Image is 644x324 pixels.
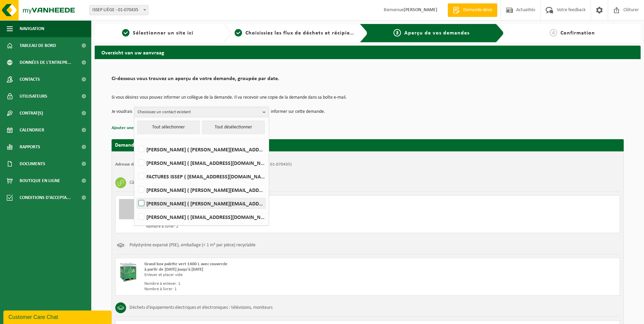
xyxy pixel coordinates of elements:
div: Nombre à livrer: 1 [144,286,393,292]
span: Choisissiez les flux de déchets et récipients [245,30,358,36]
span: 3 [393,29,401,36]
label: [PERSON_NAME] ( [EMAIL_ADDRESS][DOMAIN_NAME] ) [137,212,265,222]
span: Sélectionner un site ici [133,30,193,36]
button: Tout sélectionner [137,121,200,134]
span: Confirmation [560,30,595,36]
strong: Adresse de placement: [115,162,158,167]
label: [PERSON_NAME] ( [PERSON_NAME][EMAIL_ADDRESS][DOMAIN_NAME] ) [137,198,265,208]
span: Tableau de bord [20,37,56,54]
strong: Demande pour [DATE] [115,143,166,148]
button: Tout désélectionner [202,121,265,134]
h3: Câble électrique [129,177,160,188]
strong: à partir de [DATE] jusqu'à [DATE] [144,267,203,272]
span: Choisissez un contact existant [138,107,260,117]
label: FACTURES ISSEP ( [EMAIL_ADDRESS][DOMAIN_NAME] ) [137,171,265,181]
div: Enlever et placer vide [146,210,395,215]
h2: Ci-dessous vous trouvez un aperçu de votre demande, groupée par date. [112,76,624,85]
span: Rapports [20,139,40,155]
span: Boutique en ligne [20,172,60,189]
label: [PERSON_NAME] ( [EMAIL_ADDRESS][DOMAIN_NAME] ) [137,158,265,168]
a: Demande devis [448,3,497,17]
span: Calendrier [20,122,44,139]
span: Utilisateurs [20,88,47,105]
span: Grand box palette vert 1400 L avec couvercle [144,262,228,266]
span: Contacts [20,71,40,88]
label: [PERSON_NAME] ( [PERSON_NAME][EMAIL_ADDRESS][DOMAIN_NAME] ) [137,185,265,195]
a: 1Sélectionner un site ici [98,29,218,37]
div: Enlever et placer vide [144,272,393,278]
strong: [PERSON_NAME] [404,7,437,13]
label: [PERSON_NAME] ( [PERSON_NAME][EMAIL_ADDRESS][DOMAIN_NAME] ) [137,144,265,154]
span: ISSEP LIÈGE - 01-070435 [89,5,148,15]
p: informer sur cette demande. [271,107,325,117]
p: Si vous désirez vous pouvez informer un collègue de la demande. Il va recevoir une copie de la de... [112,95,624,100]
span: Aperçu de vos demandes [404,30,470,36]
span: Conditions d'accepta... [20,189,71,206]
button: Choisissez un contact existant [134,107,269,117]
span: Contrat(s) [20,105,43,122]
iframe: chat widget [3,309,113,324]
a: 2Choisissiez les flux de déchets et récipients [235,29,354,37]
span: 1 [122,29,129,36]
span: Données de l'entrepr... [20,54,71,71]
img: PB-HB-1400-HPE-GN-11.png [119,261,138,282]
span: Demande devis [461,7,494,14]
span: 4 [550,29,557,36]
div: Nombre à livrer: 2 [146,224,395,229]
span: Navigation [20,20,44,37]
span: 2 [235,29,242,36]
span: ISSEP LIÈGE - 01-070435 [90,5,148,15]
h3: Déchets d'équipements électriques et électroniques : télévisions, moniteurs [129,302,272,313]
span: Documents [20,155,45,172]
h2: Overzicht van uw aanvraag [95,46,641,59]
div: Nombre à enlever: 2 [146,219,395,224]
p: Je voudrais [112,107,132,117]
button: Ajouter une référence (opt.) [112,124,164,132]
div: Nombre à enlever: 1 [144,281,393,286]
h3: Polystyrène expansé (PSE), emballage (< 1 m² par pièce) recyclable [129,240,256,251]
